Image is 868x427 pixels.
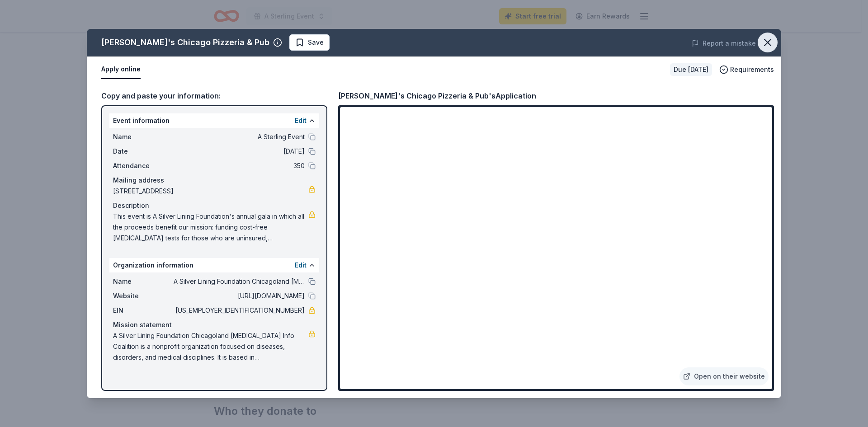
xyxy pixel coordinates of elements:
div: Event information [109,113,319,128]
div: [PERSON_NAME]'s Chicago Pizzeria & Pub [101,35,269,50]
span: Attendance [113,160,174,171]
div: Organization information [109,258,319,272]
span: [STREET_ADDRESS] [113,186,308,197]
span: A Sterling Event [174,131,305,142]
a: Open on their website [679,367,769,385]
span: Name [113,276,174,287]
span: [US_EMPLOYER_IDENTIFICATION_NUMBER] [174,305,305,316]
span: Name [113,131,174,142]
span: A Silver Lining Foundation Chicagoland [MEDICAL_DATA] Info Coalition is a nonprofit organization ... [113,330,308,363]
div: Copy and paste your information: [101,90,327,102]
span: Requirements [730,64,774,75]
span: 350 [174,160,305,171]
div: Mailing address [113,175,316,186]
button: Requirements [719,64,774,75]
span: Website [113,291,174,301]
button: Edit [295,260,307,271]
button: Save [289,34,330,51]
span: Save [308,37,324,48]
span: [DATE] [174,146,305,157]
div: [PERSON_NAME]'s Chicago Pizzeria & Pub's Application [338,90,536,102]
span: This event is A Silver Lining Foundation's annual gala in which all the proceeds benefit our miss... [113,211,308,244]
div: Due [DATE] [670,63,712,76]
button: Report a mistake [692,38,756,49]
span: A Silver Lining Foundation Chicagoland [MEDICAL_DATA] Info Coalition [174,276,305,287]
div: Mission statement [113,319,316,330]
span: EIN [113,305,174,316]
button: Edit [295,115,307,126]
div: Description [113,200,316,211]
button: Apply online [101,60,141,79]
span: [URL][DOMAIN_NAME] [174,291,305,301]
span: Date [113,146,174,157]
